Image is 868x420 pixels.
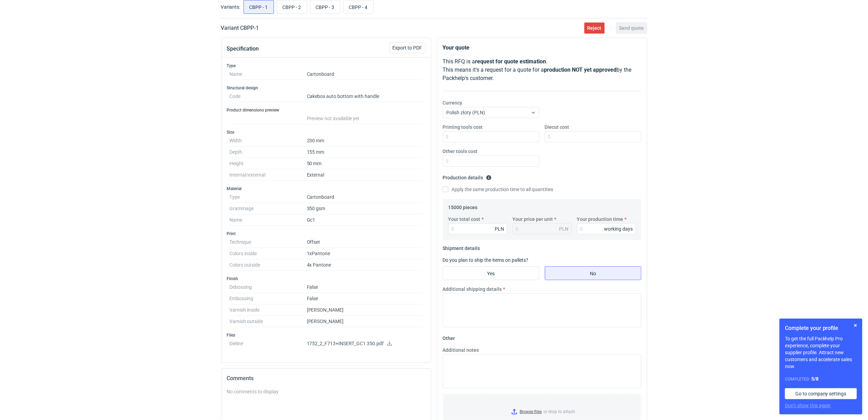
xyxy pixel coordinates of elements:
dt: Height [230,158,307,169]
label: Your production time [577,216,623,223]
dd: 155 mm [307,146,423,158]
label: Printing tools cost [443,124,483,131]
input: 0 [448,223,507,234]
input: 0 [443,155,539,167]
label: Variants: [221,3,240,10]
dt: Varnish outside [230,316,307,327]
dd: Cakebox auto bottom with handle [307,91,423,102]
h3: Structural design [227,85,426,91]
dd: [PERSON_NAME] [307,316,423,327]
dt: Varnish inside [230,304,307,316]
h2: Variant CBPP - 1 [221,24,259,32]
legend: Shipment details [443,243,480,251]
dt: Name [230,69,307,80]
label: Yes [443,266,539,280]
div: PLN [495,225,504,232]
h3: Print [227,231,426,236]
label: Diecut cost [545,124,569,131]
span: Export to PDF [393,45,422,50]
dd: False [307,282,423,293]
label: Apply the same production time to all quantities [443,186,554,193]
button: Export to PDF [390,42,426,53]
dd: 50 mm [307,158,423,169]
dd: 230 mm [307,135,423,146]
span: Reject [587,26,602,30]
label: Additional shipping details [443,286,502,293]
h3: Size [227,129,426,135]
div: Completed: [785,375,857,383]
button: Specification [227,41,259,57]
button: Don’t show this again [785,402,831,409]
strong: 5 / 8 [811,376,819,382]
strong: Your quote [443,44,470,51]
p: This RFQ is a . This means it's a request for a quote for a by the Packhelp's customer. [443,57,641,82]
div: working days [604,225,633,232]
dt: Depth [230,146,307,158]
label: Currency [443,99,463,106]
dt: Embossing [230,293,307,304]
label: Your price per unit [513,216,553,223]
legend: Other [443,333,455,341]
dt: Width [230,135,307,146]
label: Your total cost [448,216,481,223]
dt: Grammage [230,203,307,214]
legend: Production details [443,172,492,180]
dt: Type [230,191,307,203]
strong: request for quote estimation [475,58,546,65]
h3: Product dimensions preview [227,107,426,113]
h3: Finish [227,276,426,282]
dd: 1xPantone [307,248,423,259]
dd: Cartonboard [307,69,423,80]
dd: 350 gsm [307,203,423,214]
div: PLN [559,225,569,232]
h3: Material [227,186,426,191]
input: 0 [443,131,539,142]
dt: Technique [230,236,307,248]
legend: 15000 pieces [448,202,478,210]
dt: Debossing [230,282,307,293]
dd: Offset [307,236,423,248]
dt: Colors outside [230,259,307,271]
dt: Colors inside [230,248,307,259]
label: No [545,266,641,280]
dd: Cartonboard [307,191,423,203]
dt: Name [230,214,307,226]
div: No comments to display [227,388,426,395]
span: Polish złoty (PLN) [447,110,485,115]
dd: Gc1 [307,214,423,226]
input: 0 [545,131,641,142]
h3: Files [227,332,426,338]
button: Reject [584,23,605,34]
button: Send quote [616,23,647,34]
dd: 4x Pantone [307,259,423,271]
dd: External [307,169,423,181]
p: To get the full Packhelp Pro experience, complete your supplier profile. Attract new customers an... [785,335,857,370]
h2: Comments [227,374,426,383]
label: Other tools cost [443,148,478,155]
dd: False [307,293,423,304]
dt: Code [230,91,307,102]
input: 0 [577,223,636,234]
a: Go to company settings [785,388,857,399]
label: Additional notes [443,347,479,354]
label: Do you plan to ship the items on pallets? [443,257,529,263]
h3: Type [227,63,426,69]
dd: [PERSON_NAME] [307,304,423,316]
strong: production NOT yet approved [544,66,617,73]
span: Send quote [619,26,644,30]
span: Preview not available yet. [307,116,361,121]
h1: Complete your profile [785,324,857,332]
p: 1752_2_F713+INSERT_GC1 350.pdf [307,341,423,347]
dt: Internal/external [230,169,307,181]
dt: Dieline [230,338,307,352]
button: Skip for now [851,321,860,330]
